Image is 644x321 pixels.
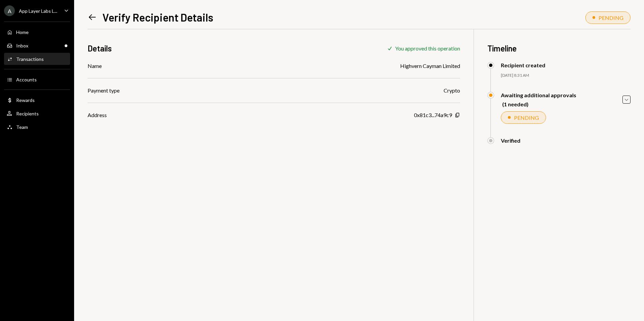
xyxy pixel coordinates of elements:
[16,77,37,82] div: Accounts
[501,92,576,98] div: Awaiting additional approvals
[599,14,623,21] div: PENDING
[4,5,15,16] div: A
[16,111,39,116] div: Recipients
[88,111,107,119] div: Address
[16,43,28,48] div: Inbox
[88,86,120,95] div: Payment type
[16,97,35,103] div: Rewards
[4,94,70,106] a: Rewards
[88,62,102,70] div: Name
[19,8,57,14] div: App Layer Labs L...
[102,10,213,24] h1: Verify Recipient Details
[514,114,539,121] div: PENDING
[16,56,44,62] div: Transactions
[395,45,460,51] div: You approved this operation
[501,137,520,144] div: Verified
[501,73,631,78] div: [DATE] 8:31 AM
[4,53,70,65] a: Transactions
[16,29,29,35] div: Home
[16,124,28,130] div: Team
[400,62,460,70] div: Highvern Cayman Limited
[4,26,70,38] a: Home
[487,43,631,54] h3: Timeline
[88,43,112,54] h3: Details
[4,39,70,51] a: Inbox
[4,121,70,133] a: Team
[414,111,452,119] div: 0x81c3...74a9c9
[501,62,545,68] div: Recipient created
[4,107,70,119] a: Recipients
[502,101,576,107] div: (1 needed)
[4,73,70,85] a: Accounts
[444,86,460,95] div: Crypto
